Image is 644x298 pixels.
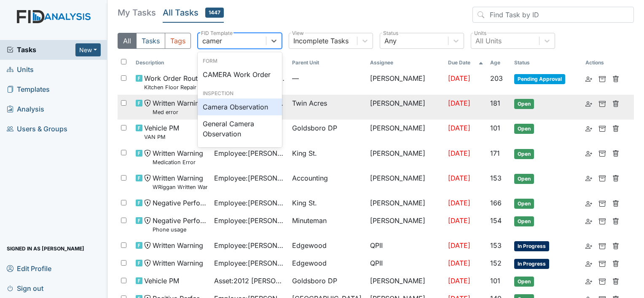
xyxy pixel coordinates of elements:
a: Archive [599,198,606,208]
a: Archive [599,123,606,133]
span: Negative Performance Review Phone usage [153,216,207,234]
small: Med error [153,108,203,116]
span: 153 [490,174,502,182]
span: Written Warning WRiggan Written Warning [153,173,207,191]
span: Signed in as [PERSON_NAME] [7,242,84,255]
h5: My Tasks [118,7,156,19]
span: [DATE] [448,149,470,157]
span: Open [514,216,534,226]
span: Edit Profile [7,262,51,275]
span: King St. [292,148,317,158]
td: [PERSON_NAME] [367,95,445,120]
h5: All Tasks [163,7,224,19]
span: Sign out [7,282,43,295]
span: 181 [490,99,500,107]
span: [DATE] [448,277,470,285]
a: Delete [612,240,619,250]
td: [PERSON_NAME] [367,170,445,194]
a: Archive [599,148,606,158]
span: Written Warning [153,258,203,268]
small: WRiggan Written Warning [153,183,207,191]
span: Written Warning Med error [153,98,203,116]
span: Employee : [PERSON_NAME] [214,240,285,250]
span: 1447 [205,8,224,18]
span: Pending Approval [514,74,565,84]
td: [PERSON_NAME] [367,145,445,170]
span: Work Order Routine Kitchen Floor Repair [144,73,207,91]
div: CAMERA Work Order [198,66,282,83]
span: [DATE] [448,74,470,82]
span: 152 [490,259,502,267]
td: [PERSON_NAME] [367,194,445,212]
a: Tasks [7,45,75,55]
div: Inspection [198,90,282,97]
span: [DATE] [448,216,470,225]
th: Toggle SortBy [132,56,210,70]
button: Tags [165,33,191,49]
button: New [75,43,101,56]
a: Delete [612,173,619,183]
span: 153 [490,241,502,250]
span: Users & Groups [7,122,67,136]
span: 154 [490,216,502,225]
span: In Progress [514,259,549,269]
a: Delete [612,258,619,268]
a: Archive [599,216,606,226]
th: Toggle SortBy [445,56,487,70]
button: Tasks [136,33,165,49]
span: Employee : [PERSON_NAME][GEOGRAPHIC_DATA] [214,216,285,226]
div: Any [384,36,397,46]
div: All Units [475,36,502,46]
span: Open [514,99,534,109]
span: 166 [490,199,502,207]
button: All [118,33,137,49]
span: Analysis [7,103,44,116]
div: General Camera Observation [198,115,282,142]
a: Delete [612,148,619,158]
span: King St. [292,198,317,208]
span: Open [514,124,534,134]
span: Goldsboro DP [292,123,337,133]
span: Units [7,63,34,76]
th: Toggle SortBy [289,56,367,70]
span: 203 [490,74,503,82]
span: 171 [490,149,500,157]
td: [PERSON_NAME] [367,272,445,290]
small: Phone usage [153,226,207,234]
span: Edgewood [292,258,327,268]
a: Archive [599,98,606,108]
span: Minuteman [292,216,327,226]
td: QPII [367,255,445,272]
th: Toggle SortBy [487,56,511,70]
span: Open [514,199,534,209]
span: Vehicle PM VAN PM [144,123,179,141]
span: Written Warning [153,240,203,250]
div: Camera Observation [198,98,282,115]
span: Asset : 2012 [PERSON_NAME] 07541 [214,276,285,286]
span: [DATE] [448,99,470,107]
span: Employee : [PERSON_NAME] [214,198,285,208]
td: [PERSON_NAME] [367,212,445,237]
td: [PERSON_NAME] [367,70,445,95]
span: Employee : [PERSON_NAME] [214,258,285,268]
span: [DATE] [448,199,470,207]
a: Archive [599,276,606,286]
a: Delete [612,73,619,83]
input: Toggle All Rows Selected [121,59,126,64]
div: Incomplete Tasks [293,36,349,46]
a: Archive [599,73,606,83]
span: Open [514,149,534,159]
span: Open [514,277,534,287]
div: Form [198,57,282,65]
th: Toggle SortBy [511,56,582,70]
div: Type filter [118,33,191,49]
span: Employee : [PERSON_NAME] [214,173,285,183]
span: Written Warning Medication Error [153,148,203,166]
span: [DATE] [448,259,470,267]
small: Medication Error [153,158,203,166]
span: Accounting [292,173,328,183]
span: 101 [490,124,500,132]
span: Goldsboro DP [292,276,337,286]
span: Open [514,174,534,184]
